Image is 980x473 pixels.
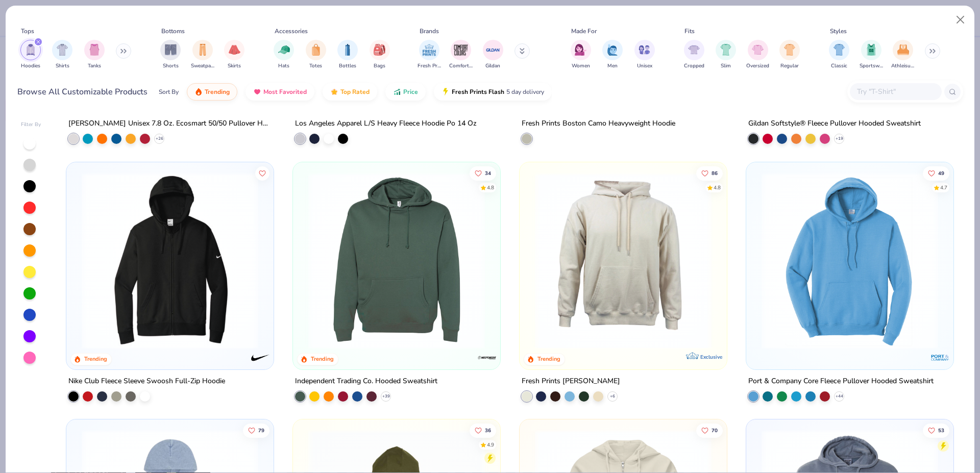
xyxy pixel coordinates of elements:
button: Price [385,83,426,101]
div: filter for Totes [306,40,326,70]
div: filter for Hoodies [20,40,41,70]
button: filter button [829,40,849,70]
span: 36 [485,428,491,433]
button: Most Favorited [246,83,314,101]
button: filter button [370,40,390,70]
div: Styles [830,27,847,36]
button: Like [470,424,496,438]
div: filter for Oversized [746,40,769,70]
span: Tanks [88,62,101,70]
button: Like [470,166,496,180]
div: Bottoms [161,27,185,36]
span: Men [607,62,618,70]
span: Fresh Prints [418,62,441,70]
button: filter button [84,40,105,70]
div: filter for Tanks [84,40,105,70]
div: Sort By [159,87,179,96]
div: Made For [571,27,597,36]
img: Regular Image [784,44,796,56]
span: Regular [780,62,799,70]
div: filter for Slim [716,40,736,70]
span: Hats [278,62,289,70]
button: filter button [337,40,358,70]
span: 86 [712,170,718,176]
img: TopRated.gif [330,88,338,96]
span: Slim [721,62,731,70]
span: Top Rated [340,88,370,96]
div: filter for Sportswear [860,40,883,70]
button: Like [696,424,723,438]
img: Oversized Image [752,44,764,56]
img: Hoodies Image [25,44,36,56]
img: Tanks Image [89,44,100,56]
div: Fresh Prints [PERSON_NAME] [522,375,620,387]
button: filter button [306,40,326,70]
div: filter for Athleisure [891,40,915,70]
img: Classic Image [834,44,845,56]
span: Totes [309,62,322,70]
img: Fresh Prints Image [422,42,437,58]
span: Sportswear [860,62,883,70]
span: 5 day delivery [506,86,544,98]
img: Athleisure Image [897,44,909,56]
div: filter for Sweatpants [191,40,214,70]
div: Tops [21,27,34,36]
span: Trending [205,88,230,96]
div: filter for Unisex [634,40,655,70]
span: Hoodies [21,62,40,70]
button: filter button [602,40,623,70]
span: Fresh Prints Flash [452,88,504,96]
div: filter for Comfort Colors [449,40,473,70]
button: filter button [418,40,441,70]
div: filter for Shirts [52,40,72,70]
span: 70 [712,428,718,433]
button: filter button [20,40,41,70]
img: Unisex Image [639,44,650,56]
img: Hats Image [278,44,290,56]
button: filter button [891,40,915,70]
div: Independent Trading Co. Hooded Sweatshirt [295,375,437,387]
span: Most Favorited [263,88,307,96]
img: b546e1be-f4e7-4724-baba-e2e2c655fda8 [490,172,677,348]
button: Like [256,166,270,180]
span: Cropped [684,62,704,70]
div: Browse All Customizable Products [17,86,148,98]
button: filter button [779,40,800,70]
img: most_fav.gif [253,88,261,96]
div: filter for Skirts [224,40,244,70]
img: e6109086-30fa-44e6-86c4-6101aa3cc88f [303,172,490,348]
span: Comfort Colors [449,62,473,70]
img: 4cba63b0-d7b1-4498-a49e-d83b35899c19 [530,172,717,348]
img: flash.gif [442,88,450,96]
button: Trending [187,83,237,101]
button: filter button [746,40,769,70]
button: filter button [684,40,704,70]
img: 5fb1a126-66ed-4dc4-a3fe-da0ba6c8f8c3 [77,172,263,348]
img: Gildan Image [485,42,501,58]
span: Oversized [746,62,769,70]
span: Bags [374,62,385,70]
div: Accessories [275,27,308,36]
button: filter button [52,40,72,70]
div: filter for Gildan [483,40,503,70]
span: + 6 [610,393,615,399]
div: filter for Men [602,40,623,70]
span: 53 [938,428,944,433]
button: filter button [634,40,655,70]
img: Totes Image [310,44,322,56]
span: Sweatpants [191,62,214,70]
button: Fresh Prints Flash5 day delivery [434,83,552,101]
button: filter button [160,40,181,70]
button: Top Rated [323,83,377,101]
span: 79 [259,428,265,433]
button: Close [951,10,970,30]
button: filter button [716,40,736,70]
span: Skirts [228,62,241,70]
img: Shirts Image [57,44,68,56]
span: Shirts [56,62,69,70]
img: 4056525b-e9ee-4048-b5f4-b096bfc2f1de [716,172,903,348]
button: Like [923,166,949,180]
img: 1593a31c-dba5-4ff5-97bf-ef7c6ca295f9 [756,172,943,348]
span: Classic [831,62,847,70]
div: filter for Cropped [684,40,704,70]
